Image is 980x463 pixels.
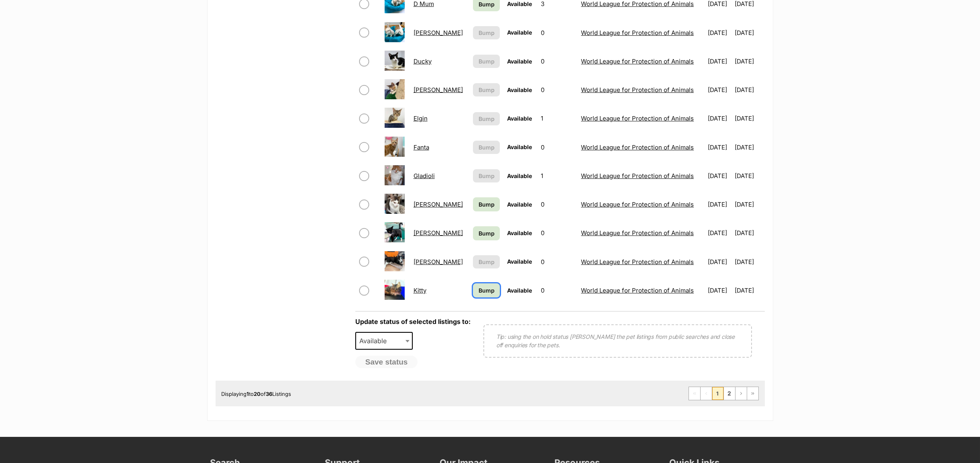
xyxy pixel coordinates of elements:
td: [DATE] [735,104,764,132]
td: 0 [538,191,577,218]
span: Available [356,335,395,346]
a: Page 2 [724,387,735,400]
strong: 20 [254,391,261,397]
button: Bump [473,255,499,268]
a: Kitty [414,287,426,294]
a: [PERSON_NAME] [414,29,463,37]
td: [DATE] [705,219,734,247]
td: [DATE] [705,133,734,161]
td: 0 [538,76,577,104]
a: World League for Protection of Animals [581,258,694,266]
span: Available [507,29,532,36]
a: World League for Protection of Animals [581,143,694,151]
label: Update status of selected listings to: [355,318,471,326]
td: [DATE] [735,191,764,218]
span: Page 1 [712,387,723,400]
td: [DATE] [705,47,734,75]
strong: 36 [266,391,273,397]
td: 0 [538,277,577,304]
td: 1 [538,104,577,132]
span: Bump [479,229,495,238]
a: Ducky [414,57,432,65]
a: [PERSON_NAME] [414,229,463,237]
strong: 1 [247,391,249,397]
td: [DATE] [705,76,734,104]
span: Available [507,143,532,150]
td: 0 [538,248,577,276]
a: Next page [736,387,747,400]
span: Available [355,332,413,350]
td: [DATE] [705,162,734,190]
span: Available [507,258,532,265]
span: Available [507,86,532,93]
span: Bump [479,115,495,123]
span: Available [507,115,532,122]
td: [DATE] [705,277,734,304]
td: 0 [538,219,577,247]
a: [PERSON_NAME] [414,258,463,266]
td: [DATE] [705,248,734,276]
button: Bump [473,169,499,182]
img: Donna [385,22,405,42]
span: Available [507,229,532,236]
a: [PERSON_NAME] [414,201,463,208]
span: Bump [479,86,495,94]
a: [PERSON_NAME] [414,86,463,94]
button: Bump [473,26,499,39]
a: Gladioli [414,172,435,180]
span: Available [507,287,532,294]
span: Bump [479,200,495,209]
a: World League for Protection of Animals [581,287,694,294]
span: First page [689,387,700,400]
a: Fanta [414,143,429,151]
span: Available [507,0,532,7]
td: 1 [538,162,577,190]
span: Bump [479,172,495,180]
button: Bump [473,141,499,154]
a: World League for Protection of Animals [581,229,694,237]
a: Bump [473,226,499,240]
span: Available [507,201,532,208]
td: [DATE] [735,76,764,104]
button: Save status [355,356,418,369]
span: Available [507,58,532,65]
td: [DATE] [705,104,734,132]
span: Displaying to of Listings [222,391,291,397]
a: World League for Protection of Animals [581,172,694,180]
a: World League for Protection of Animals [581,201,694,208]
a: World League for Protection of Animals [581,86,694,94]
td: [DATE] [735,133,764,161]
a: World League for Protection of Animals [581,29,694,37]
span: Bump [479,29,495,37]
td: [DATE] [735,248,764,276]
td: 0 [538,133,577,161]
a: World League for Protection of Animals [581,57,694,65]
td: [DATE] [735,162,764,190]
td: [DATE] [735,47,764,75]
a: Bump [473,283,499,297]
button: Bump [473,112,499,125]
button: Bump [473,83,499,96]
td: 0 [538,19,577,47]
button: Bump [473,55,499,68]
td: [DATE] [735,277,764,304]
span: Bump [479,286,495,295]
nav: Pagination [689,387,759,400]
span: Bump [479,258,495,266]
img: Harry [385,222,405,242]
td: [DATE] [735,19,764,47]
td: [DATE] [705,19,734,47]
span: Bump [479,57,495,66]
td: [DATE] [705,191,734,218]
img: Fanta [385,137,405,157]
a: Last page [747,387,758,400]
td: 0 [538,47,577,75]
span: Available [507,172,532,179]
span: Bump [479,143,495,152]
a: Elgin [414,115,428,122]
td: [DATE] [735,219,764,247]
a: World League for Protection of Animals [581,115,694,122]
span: Previous page [701,387,712,400]
p: Tip: using the on hold status [PERSON_NAME] the pet listings from public searches and close off e... [496,332,739,349]
a: Bump [473,197,499,211]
